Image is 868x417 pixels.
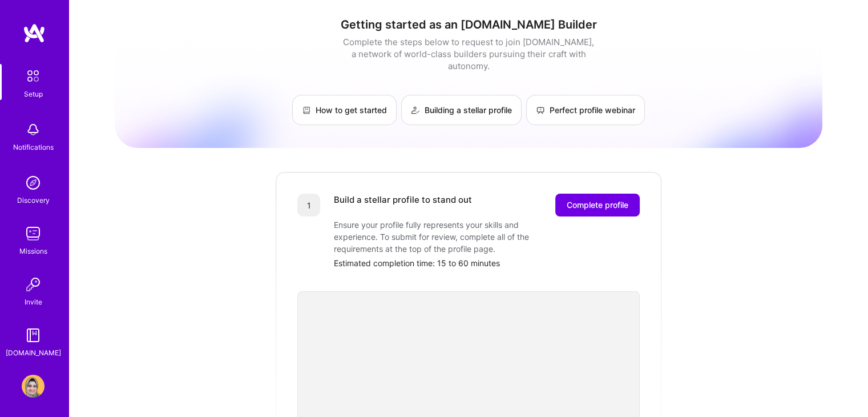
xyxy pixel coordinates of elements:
div: [DOMAIN_NAME] [6,347,61,359]
div: 1 [297,194,320,216]
button: Complete profile [555,194,640,216]
div: Build a stellar profile to stand out [334,194,472,216]
div: Discovery [17,194,50,206]
img: How to get started [302,106,311,115]
div: Setup [24,88,43,100]
img: User Avatar [22,375,45,398]
img: Building a stellar profile [411,106,420,115]
img: setup [21,64,45,88]
img: Invite [22,273,45,296]
a: Perfect profile webinar [526,95,645,125]
img: Perfect profile webinar [536,106,545,115]
div: Invite [25,296,42,308]
img: discovery [22,171,45,194]
div: Missions [19,245,47,257]
img: teamwork [22,222,45,245]
div: Complete the steps below to request to join [DOMAIN_NAME], a network of world-class builders purs... [340,36,597,72]
a: Building a stellar profile [401,95,522,125]
a: How to get started [292,95,397,125]
div: Estimated completion time: 15 to 60 minutes [334,257,640,269]
img: guide book [22,324,45,347]
img: logo [23,23,46,43]
img: bell [22,118,45,141]
div: Notifications [13,141,54,153]
div: Ensure your profile fully represents your skills and experience. To submit for review, complete a... [334,219,562,255]
h1: Getting started as an [DOMAIN_NAME] Builder [115,18,822,31]
a: User Avatar [19,375,47,398]
span: Complete profile [567,199,628,211]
